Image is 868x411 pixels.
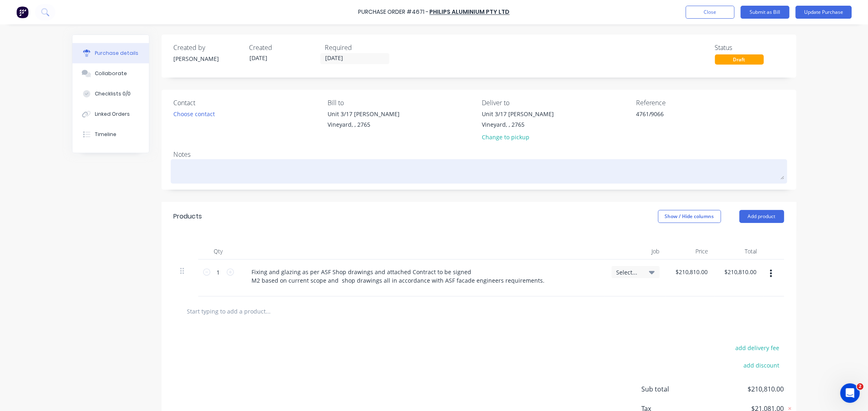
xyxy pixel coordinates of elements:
[642,384,703,394] span: Sub total
[739,210,784,223] button: Add product
[72,63,149,84] button: Collaborate
[658,210,721,223] button: Show / Hide columns
[174,110,215,118] div: Choose contact
[636,98,784,108] div: Reference
[359,8,429,17] div: Purchase Order #4671 -
[703,384,784,394] span: $210,810.00
[857,383,864,390] span: 2
[174,149,784,159] div: Notes
[482,110,554,118] div: Unit 3/17 [PERSON_NAME]
[715,54,764,65] div: Draft
[715,43,784,52] div: Status
[430,8,510,16] a: Philips Aluminium Pty Ltd
[249,43,319,52] div: Created
[198,243,239,260] div: Qty
[715,243,764,260] div: Total
[174,98,322,108] div: Contact
[482,98,630,108] div: Deliver to
[174,54,243,63] div: [PERSON_NAME]
[95,131,116,138] div: Timeline
[16,6,28,18] img: Factory
[617,268,641,277] span: Select...
[482,133,554,141] div: Change to pickup
[72,104,149,124] button: Linked Orders
[174,212,202,221] div: Products
[325,43,394,52] div: Required
[605,243,666,260] div: Job
[482,120,554,129] div: Vineyard, , 2765
[739,360,784,370] button: add discount
[95,110,130,118] div: Linked Orders
[686,6,735,19] button: Close
[636,110,738,128] textarea: 4761/9066
[328,110,400,118] div: Unit 3/17 [PERSON_NAME]
[174,43,243,52] div: Created by
[72,43,149,63] button: Purchase details
[666,243,715,260] div: Price
[328,98,476,108] div: Bill to
[72,124,149,145] button: Timeline
[741,6,789,19] button: Submit as Bill
[187,303,350,319] input: Start typing to add a product...
[72,84,149,104] button: Checklists 0/0
[328,120,400,129] div: Vineyard, , 2765
[95,70,127,77] div: Collaborate
[95,90,131,97] div: Checklists 0/0
[245,266,551,286] div: Fixing and glazing as per ASF Shop drawings and attached Contract to be signed M2 based on curren...
[95,50,138,57] div: Purchase details
[731,342,784,353] button: add delivery fee
[796,6,852,19] button: Update Purchase
[840,383,860,403] iframe: Intercom live chat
